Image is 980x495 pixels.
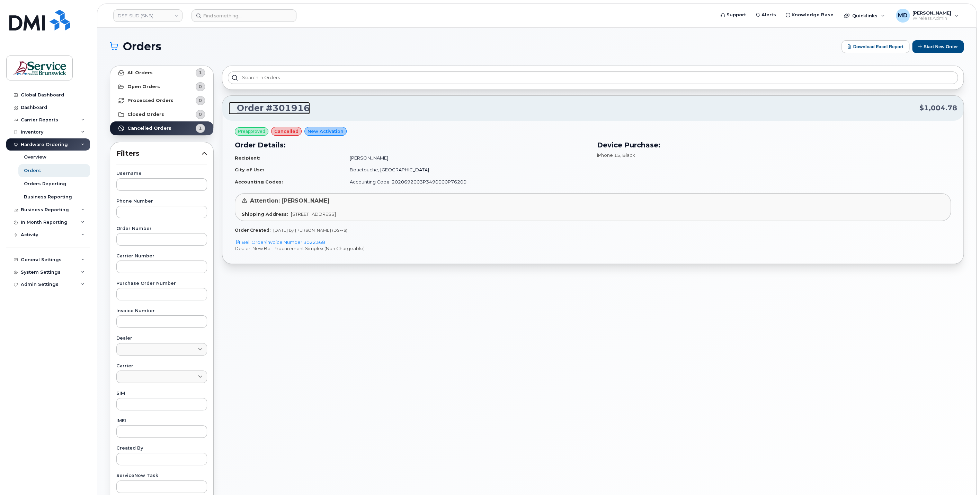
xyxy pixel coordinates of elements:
strong: Processed Orders [127,98,173,103]
span: 1 [199,69,202,76]
label: Carrier Number [116,254,207,258]
span: 0 [199,111,202,118]
strong: Closed Orders [127,112,164,117]
a: Open Orders0 [110,80,213,94]
td: [PERSON_NAME] [343,152,589,164]
p: Dealer: New Bell Procurement Simplex (Non Chargeable) [235,245,951,252]
span: [STREET_ADDRESS] [291,211,336,217]
a: Bell Order/Invoice Number 3022368 [235,239,325,245]
td: Bouctouche, [GEOGRAPHIC_DATA] [343,164,589,176]
a: All Orders1 [110,66,213,80]
label: SIM [116,391,207,396]
span: [DATE] by [PERSON_NAME] (DSF-S) [273,228,347,233]
span: 0 [199,83,202,90]
label: Purchase Order Number [116,281,207,286]
a: Processed Orders0 [110,94,213,108]
label: Created By [116,446,207,451]
a: Closed Orders0 [110,108,213,121]
label: Order Number [116,227,207,231]
span: 1 [199,125,202,131]
label: Username [116,171,207,176]
label: Dealer [116,336,207,341]
a: Cancelled Orders1 [110,121,213,135]
span: Preapproved [238,128,265,135]
span: Filters [116,148,202,159]
h3: Device Purchase: [597,140,951,150]
strong: All Orders [127,70,153,76]
strong: Cancelled Orders [127,126,171,131]
strong: Shipping Address: [242,211,288,217]
label: ServiceNow Task [116,473,207,478]
strong: Accounting Codes: [235,179,283,185]
label: Phone Number [116,199,207,204]
button: Start New Order [912,40,964,53]
strong: Open Orders [127,84,160,89]
label: Carrier [116,364,207,368]
input: Search in orders [228,71,958,84]
strong: City of Use: [235,167,264,172]
span: Orders [123,41,161,52]
td: Accounting Code: 2020692003P3490000P76200 [343,176,589,188]
label: IMEI [116,419,207,423]
span: New Activation [308,128,344,135]
strong: Recipient: [235,155,260,161]
a: Order #301916 [229,102,310,114]
button: Download Excel Report [841,40,909,53]
span: , Black [620,152,635,158]
span: 0 [199,97,202,104]
strong: Order Created: [235,228,270,233]
h3: Order Details: [235,140,589,150]
label: Invoice Number [116,309,207,313]
span: cancelled [274,128,299,135]
span: iPhone 15 [597,152,620,158]
span: Attention: [PERSON_NAME] [250,197,330,204]
span: $1,004.78 [919,103,957,113]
